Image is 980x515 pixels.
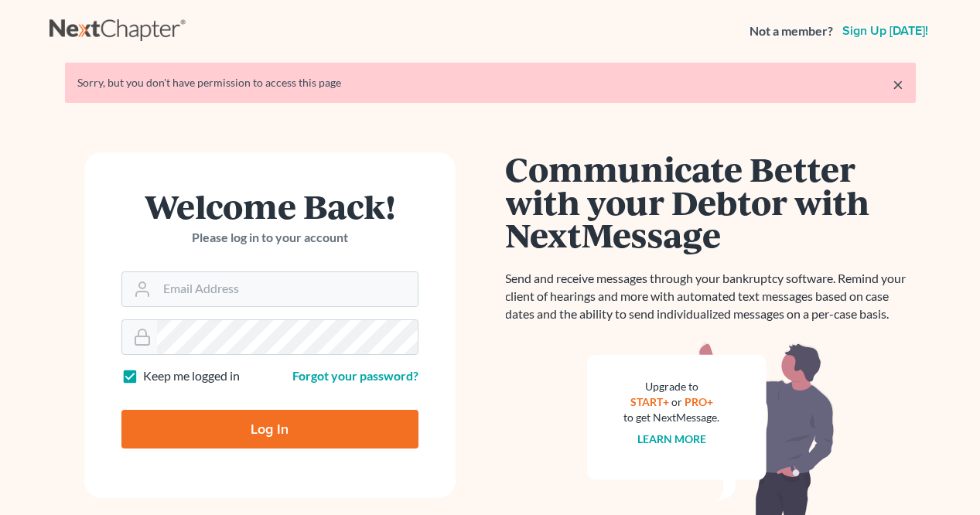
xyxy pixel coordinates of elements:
div: Sorry, but you don't have permission to access this page [77,75,903,90]
a: START+ [630,395,669,408]
p: Please log in to your account [121,229,418,247]
div: Upgrade to [624,379,720,394]
h1: Communicate Better with your Debtor with NextMessage [506,152,916,251]
input: Email Address [157,272,418,306]
p: Send and receive messages through your bankruptcy software. Remind your client of hearings and mo... [506,270,916,323]
a: × [893,75,903,94]
strong: Not a member? [750,22,833,40]
div: to get NextMessage. [624,410,720,425]
a: Sign up [DATE]! [839,25,931,37]
input: Log In [121,410,418,448]
a: PRO+ [685,395,713,408]
span: or [671,395,682,408]
a: Forgot your password? [292,368,418,383]
label: Keep me logged in [143,367,240,385]
h1: Welcome Back! [121,189,418,223]
a: Learn more [637,432,706,445]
